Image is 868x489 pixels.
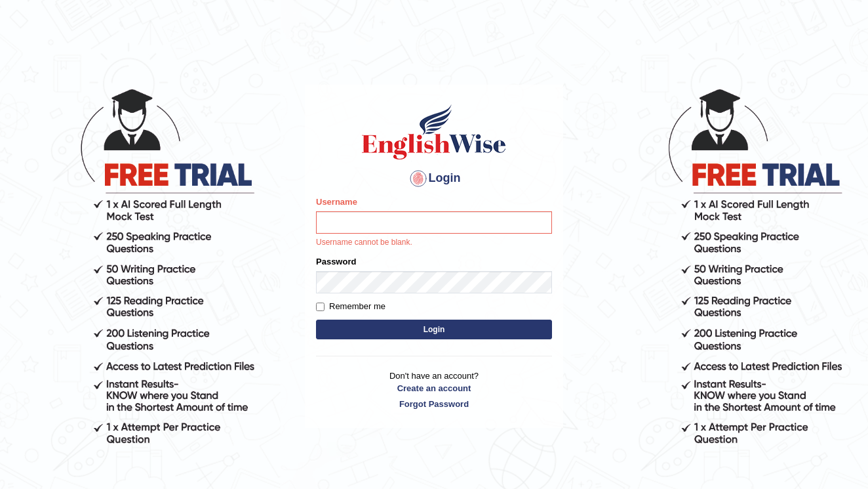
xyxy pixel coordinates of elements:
[316,196,357,208] label: Username
[316,303,325,311] input: Remember me
[316,320,552,339] button: Login
[316,370,552,410] p: Don't have an account?
[359,102,509,161] img: Logo of English Wise sign in for intelligent practice with AI
[316,398,552,410] a: Forgot Password
[316,382,552,394] a: Create an account
[316,255,356,268] label: Password
[316,300,385,313] label: Remember me
[316,168,552,189] h4: Login
[316,237,552,249] p: Username cannot be blank.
